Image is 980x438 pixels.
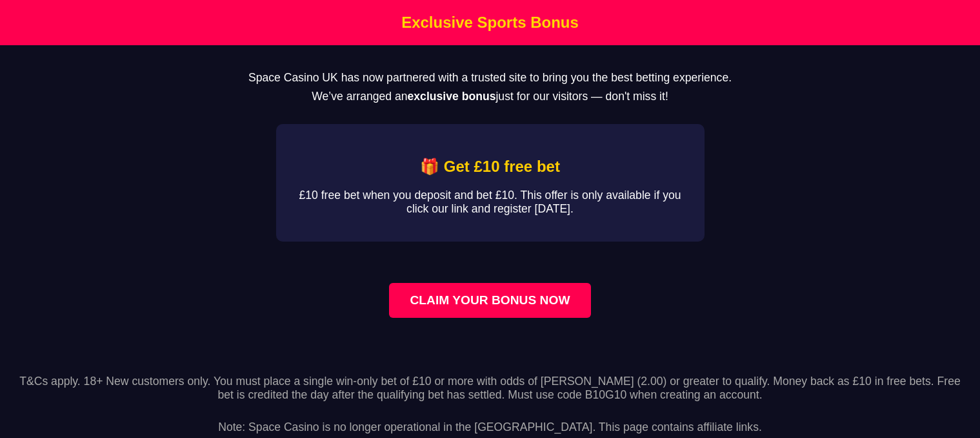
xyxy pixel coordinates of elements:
p: Space Casino UK has now partnered with a trusted site to bring you the best betting experience. [21,71,959,85]
p: £10 free bet when you deposit and bet £10. This offer is only available if you click our link and... [297,189,684,216]
div: Affiliate Bonus [276,124,705,242]
strong: exclusive bonus [408,90,496,103]
p: Note: Space Casino is no longer operational in the [GEOGRAPHIC_DATA]. This page contains affiliat... [10,407,970,434]
a: Claim your bonus now [389,283,590,318]
p: We’ve arranged an just for our visitors — don't miss it! [21,90,959,103]
h1: Exclusive Sports Bonus [3,14,977,32]
h2: 🎁 Get £10 free bet [297,158,684,176]
p: T&Cs apply. 18+ New customers only. You must place a single win-only bet of £10 or more with odds... [10,375,970,402]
